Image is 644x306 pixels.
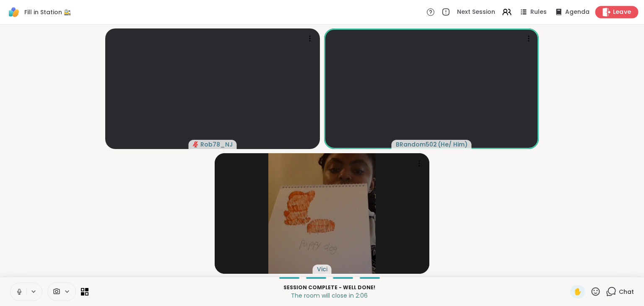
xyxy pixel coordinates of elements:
span: audio-muted [193,141,199,147]
img: Vici [268,153,376,274]
span: BRandom502 [396,140,437,149]
p: Session Complete - well done! [93,284,565,291]
span: Leave [613,8,631,17]
img: ShareWell Logomark [7,5,21,19]
span: Agenda [565,8,589,16]
span: ( He/ Him ) [438,140,467,149]
p: The room will close in 2:06 [93,291,565,300]
span: Chat [619,288,634,296]
span: Vici [317,265,327,273]
span: Rules [530,8,547,16]
span: ✋ [574,287,582,297]
span: Fill in Station 🚉 [24,8,71,16]
span: Next Session [457,8,495,16]
span: Rob78_NJ [200,140,233,149]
